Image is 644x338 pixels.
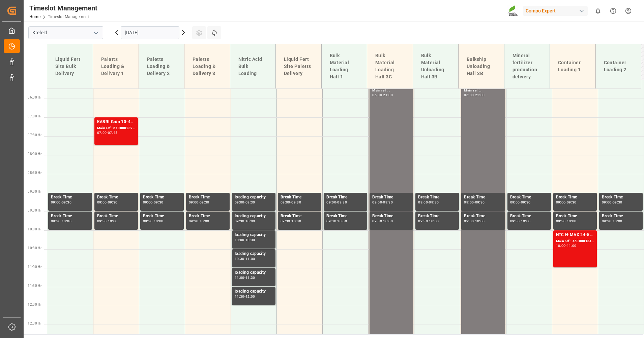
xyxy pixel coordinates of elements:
[245,276,255,279] div: 11:30
[281,201,290,204] div: 09:00
[28,133,41,137] span: 07:30 Hr
[53,53,87,80] div: Liquid Fert Site Bulk Delivery
[189,220,199,223] div: 09:30
[418,49,453,83] div: Bulk Material Unloading Hall 3B
[91,28,101,38] button: open menu
[28,171,41,175] span: 08:30 Hr
[244,257,245,260] div: -
[555,57,590,76] div: Container Loading 1
[199,220,200,223] div: -
[383,93,393,97] div: 21:00
[510,201,520,204] div: 09:00
[28,322,41,325] span: 12:30 Hr
[382,93,383,97] div: -
[601,57,636,76] div: Container Loading 2
[61,220,62,223] div: -
[565,244,566,247] div: -
[291,220,301,223] div: 10:00
[612,220,613,223] div: -
[97,213,135,220] div: Break Time
[235,232,273,238] div: loading capacity
[189,194,227,201] div: Break Time
[418,213,456,220] div: Break Time
[291,201,301,204] div: 09:30
[336,220,337,223] div: -
[613,201,622,204] div: 09:30
[189,213,227,220] div: Break Time
[144,53,179,80] div: Paletts Loading & Delivery 2
[51,194,89,201] div: Break Time
[337,201,347,204] div: 09:30
[521,201,531,204] div: 09:30
[464,194,502,201] div: Break Time
[372,93,382,97] div: 06:00
[474,220,475,223] div: -
[108,201,118,204] div: 09:30
[235,269,273,276] div: loading capacity
[107,220,108,223] div: -
[474,93,475,97] div: -
[98,53,133,80] div: Paletts Loading & Delivery 1
[326,220,336,223] div: 09:30
[245,238,255,241] div: 10:30
[556,232,594,238] div: NTC N-MAX 24-5-5 25KG (x42) INT MTO
[244,238,245,241] div: -
[28,96,41,99] span: 06:30 Hr
[290,220,291,223] div: -
[475,93,485,97] div: 21:00
[418,194,456,201] div: Break Time
[28,26,103,39] input: Type to search/select
[97,125,135,131] div: Main ref : 6100002396, 2000001900
[281,53,316,80] div: Liquid Fert Site Paletts Delivery
[418,220,428,223] div: 09:30
[520,201,521,204] div: -
[107,131,108,134] div: -
[152,201,153,204] div: -
[28,114,41,118] span: 07:00 Hr
[326,201,336,204] div: 09:00
[520,220,521,223] div: -
[556,220,566,223] div: 09:30
[372,194,410,201] div: Break Time
[143,220,153,223] div: 09:30
[606,3,621,18] button: Help Center
[97,201,107,204] div: 09:00
[475,220,485,223] div: 10:00
[28,284,41,288] span: 11:30 Hr
[235,220,244,223] div: 09:30
[383,220,393,223] div: 10:00
[521,220,531,223] div: 10:00
[464,93,474,97] div: 06:00
[602,194,640,201] div: Break Time
[372,201,382,204] div: 09:00
[510,213,548,220] div: Break Time
[523,4,590,17] button: Compo Expert
[143,194,181,201] div: Break Time
[97,131,107,134] div: 07:00
[244,220,245,223] div: -
[464,53,499,80] div: Bulkship Unloading Hall 3B
[507,5,518,17] img: Screenshot%202023-09-29%20at%2010.02.21.png_1712312052.png
[613,220,622,223] div: 10:00
[97,194,135,201] div: Break Time
[28,227,41,231] span: 10:00 Hr
[28,246,41,250] span: 10:30 Hr
[565,220,566,223] div: -
[244,276,245,279] div: -
[200,220,209,223] div: 10:00
[121,26,179,39] input: DD.MM.YYYY
[245,295,255,298] div: 12:00
[372,213,410,220] div: Break Time
[143,201,153,204] div: 09:00
[29,3,97,13] div: Timeslot Management
[474,201,475,204] div: -
[281,194,319,201] div: Break Time
[28,209,41,212] span: 09:30 Hr
[612,201,613,204] div: -
[108,131,118,134] div: 07:45
[51,213,89,220] div: Break Time
[475,201,485,204] div: 09:30
[281,213,319,220] div: Break Time
[382,201,383,204] div: -
[235,194,273,201] div: loading capacity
